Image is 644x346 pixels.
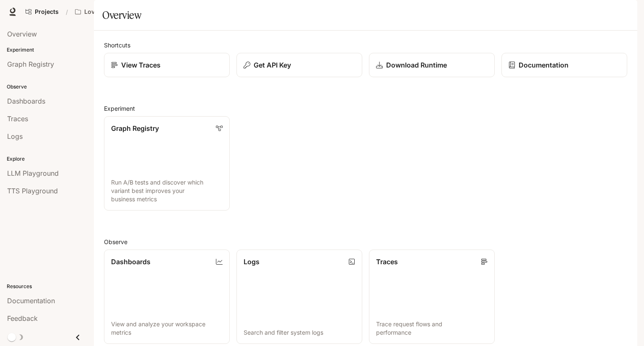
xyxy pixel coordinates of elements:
[519,60,569,70] p: Documentation
[244,257,260,267] p: Logs
[111,320,223,337] p: View and analyze your workspace metrics
[104,53,230,77] a: View Traces
[104,41,627,49] h2: Shortcuts
[111,257,151,267] p: Dashboards
[35,8,59,16] span: Projects
[111,178,223,203] p: Run A/B tests and discover which variant best improves your business metrics
[376,257,398,267] p: Traces
[369,250,495,344] a: TracesTrace request flows and performance
[22,3,62,20] a: Go to projects
[501,53,627,77] a: Documentation
[254,60,291,70] p: Get API Key
[111,123,159,133] p: Graph Registry
[236,53,362,77] button: Get API Key
[104,250,230,344] a: DashboardsView and analyze your workspace metrics
[102,7,141,23] h1: Overview
[386,60,447,70] p: Download Runtime
[121,60,161,70] p: View Traces
[84,8,126,16] p: Love Bird Cam
[62,8,71,16] div: /
[369,53,495,77] a: Download Runtime
[376,320,488,337] p: Trace request flows and performance
[236,250,362,344] a: LogsSearch and filter system logs
[104,237,627,246] h2: Observe
[71,3,139,20] button: All workspaces
[244,328,355,337] p: Search and filter system logs
[104,104,627,113] h2: Experiment
[104,116,230,211] a: Graph RegistryRun A/B tests and discover which variant best improves your business metrics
